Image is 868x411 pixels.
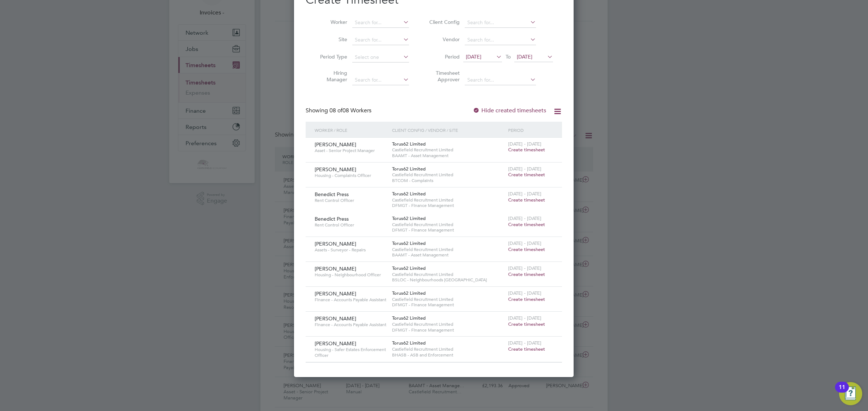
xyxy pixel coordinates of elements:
span: [PERSON_NAME] [315,340,356,347]
label: Timesheet Approver [427,70,460,83]
label: Client Config [427,19,460,25]
span: Create timesheet [508,172,545,178]
div: Worker / Role [313,122,390,138]
span: Castlefield Recruitment Limited [392,222,505,228]
span: Create timesheet [508,147,545,153]
span: [PERSON_NAME] [315,141,356,148]
span: Rent Control Officer [315,198,387,203]
span: [DATE] - [DATE] [508,340,541,346]
span: [DATE] [466,53,481,60]
label: Hide created timesheets [473,107,546,114]
span: Torus62 Limited [392,191,426,197]
span: Create timesheet [508,346,545,352]
span: Torus62 Limited [392,141,426,147]
span: 08 Workers [329,107,371,114]
span: [DATE] - [DATE] [508,141,541,147]
label: Period Type [315,53,347,60]
input: Search for... [465,18,536,28]
span: Torus62 Limited [392,166,426,172]
span: BTCOM - Complaints [392,178,505,183]
span: Castlefield Recruitment Limited [392,197,505,203]
span: Benedict Press [315,191,349,198]
span: Torus62 Limited [392,340,426,346]
span: To [503,52,513,61]
span: BSLOC - Neighbourhoods [GEOGRAPHIC_DATA] [392,277,505,283]
label: Vendor [427,36,460,43]
button: Open Resource Center, 11 new notifications [839,382,862,405]
div: 11 [839,387,845,397]
span: Torus62 Limited [392,265,426,271]
span: Create timesheet [508,197,545,203]
span: [PERSON_NAME] [315,241,356,247]
span: [DATE] - [DATE] [508,215,541,221]
span: Finance - Accounts Payable Assistant [315,297,387,303]
span: [DATE] - [DATE] [508,265,541,271]
span: BHASB - ASB and Enforcement [392,352,505,358]
span: DFMGT - Finance Management [392,302,505,308]
span: Castlefield Recruitment Limited [392,247,505,252]
span: BAAMT - Asset Management [392,252,505,258]
span: [PERSON_NAME] [315,166,356,173]
span: [DATE] - [DATE] [508,166,541,172]
label: Hiring Manager [315,70,347,83]
span: Rent Control Officer [315,222,387,228]
input: Select one [352,52,409,62]
input: Search for... [352,75,409,85]
span: Asset - Senior Project Manager [315,148,387,153]
span: Create timesheet [508,296,545,302]
span: Castlefield Recruitment Limited [392,297,505,302]
span: Housing - Neighbourhood Officer [315,272,387,278]
span: DFMGT - Finance Management [392,203,505,208]
span: Benedict Press [315,216,349,222]
input: Search for... [352,35,409,45]
span: [DATE] - [DATE] [508,315,541,321]
label: Worker [315,19,347,25]
span: 08 of [329,107,342,114]
span: BAAMT - Asset Management [392,153,505,159]
span: Assets - Surveyor - Repairs [315,247,387,253]
span: [DATE] - [DATE] [508,240,541,246]
span: Torus62 Limited [392,215,426,221]
span: Torus62 Limited [392,240,426,246]
label: Period [427,53,460,60]
span: Create timesheet [508,271,545,277]
span: [DATE] - [DATE] [508,290,541,296]
span: Castlefield Recruitment Limited [392,272,505,277]
span: Castlefield Recruitment Limited [392,321,505,327]
span: Castlefield Recruitment Limited [392,147,505,153]
input: Search for... [352,18,409,28]
span: DFMGT - Finance Management [392,327,505,333]
span: [PERSON_NAME] [315,265,356,272]
span: Torus62 Limited [392,290,426,296]
span: [PERSON_NAME] [315,315,356,322]
span: Torus62 Limited [392,315,426,321]
span: Finance - Accounts Payable Assistant [315,322,387,328]
input: Search for... [465,35,536,45]
span: Create timesheet [508,321,545,327]
div: Client Config / Vendor / Site [390,122,506,138]
span: Castlefield Recruitment Limited [392,346,505,352]
span: Housing - Safer Estates Enforcement Officer [315,347,387,358]
span: Castlefield Recruitment Limited [392,172,505,178]
span: Create timesheet [508,221,545,228]
span: Housing - Complaints Officer [315,173,387,178]
label: Site [315,36,347,43]
input: Search for... [465,75,536,85]
span: [DATE] - [DATE] [508,191,541,197]
span: [PERSON_NAME] [315,290,356,297]
span: DFMGT - Finance Management [392,227,505,233]
div: Period [506,122,555,138]
span: [DATE] [517,53,532,60]
span: Create timesheet [508,246,545,252]
div: Showing [306,107,373,114]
